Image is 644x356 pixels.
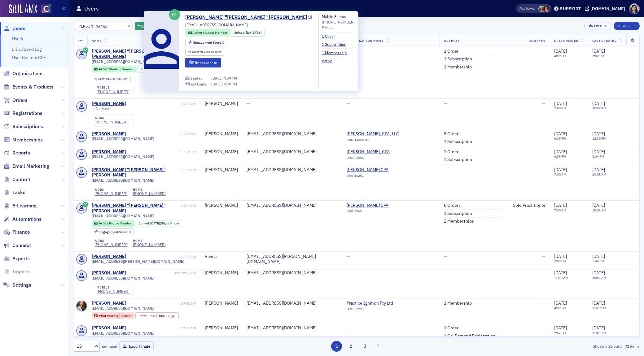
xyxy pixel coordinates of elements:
[92,270,126,276] a: [PERSON_NAME]
[554,54,566,58] time: 4:59 PM
[92,38,102,43] span: Name
[554,172,566,176] time: 7:00 AM
[584,22,611,30] button: Export
[542,149,545,154] span: —
[135,312,179,319] div: From: 2022-07-05 00:00:00
[554,136,566,141] time: 6:39 PM
[542,101,545,106] span: —
[3,202,37,209] a: E-Learning
[592,270,605,276] span: [DATE]
[554,331,566,335] time: 7:52 PM
[92,203,180,214] a: [PERSON_NAME] "[PERSON_NAME]" [PERSON_NAME]
[529,38,545,43] span: Job Type
[98,77,128,81] div: End User
[12,97,28,104] span: Orders
[205,301,238,306] div: [PERSON_NAME]
[97,86,129,89] div: mobile
[94,239,127,243] div: work
[185,39,227,46] div: Engagement Score: 0
[192,30,203,35] span: Active
[246,30,262,35] div: (5d)
[127,150,196,154] div: USR-21591
[141,23,158,29] span: Add Filter
[444,101,447,106] span: —
[127,326,196,330] div: USR-30639
[150,221,160,225] span: [DATE]
[99,67,109,71] span: Active
[109,67,134,71] span: Student Member
[3,150,30,156] a: Reports
[554,208,566,212] time: 7:00 AM
[12,46,42,52] a: Email Send Log
[12,84,54,90] span: Events & Products
[444,64,472,70] a: 1 Membership
[12,282,31,289] span: Settings
[554,276,568,280] time: 11:28 AM
[322,19,355,25] div: [PHONE_NUMBER]
[205,325,238,331] div: [PERSON_NAME]
[542,270,545,276] span: —
[99,230,129,234] span: Engagement Score :
[12,70,44,77] span: Organizations
[538,6,545,12] span: Cheryl Moss
[592,325,605,331] span: [DATE]
[92,325,126,331] a: [PERSON_NAME]
[347,270,350,276] span: —
[444,211,472,216] a: 1 Subscription
[542,131,545,137] span: —
[3,137,43,143] a: Memberships
[94,188,127,192] div: work
[592,167,605,172] span: [DATE]
[138,314,148,318] span: From :
[94,120,127,124] a: [PHONE_NUMBER]
[94,191,127,196] a: [PHONE_NUMBER]
[594,24,607,28] div: Export
[205,167,238,173] div: [PERSON_NAME]
[629,3,640,14] span: Profile
[133,242,166,247] a: [PHONE_NUMBER]
[205,131,238,137] div: [PERSON_NAME]
[322,33,340,39] a: 1 Order
[127,102,196,106] div: USR-6250
[3,123,43,130] a: Subscriptions
[84,5,99,12] h1: Users
[92,301,126,306] a: [PERSON_NAME]
[9,4,37,14] img: SailAMX
[135,22,160,30] button: AddFilter
[592,48,605,54] span: [DATE]
[159,314,169,318] span: [DATE]
[347,301,403,306] a: Practice Ignition Pty Ltd
[192,50,221,54] div: End User
[592,202,605,208] span: [DATE]
[3,229,30,236] a: Finance
[444,149,458,155] a: 1 Order
[92,254,126,259] div: [PERSON_NAME]
[247,149,338,155] div: [EMAIL_ADDRESS][DOMAIN_NAME]
[542,48,545,54] span: —
[97,289,129,294] div: [PHONE_NUMBER]
[444,203,461,208] a: 8 Orders
[99,314,107,318] span: Prior
[455,343,640,349] div: Showing out of items
[92,220,135,227] div: Active: Active: Fellow Member
[247,301,338,306] div: [EMAIL_ADDRESS][DOMAIN_NAME]
[592,38,616,43] span: Last Updated
[554,259,566,263] time: 2:08 PM
[133,191,166,196] a: [PHONE_NUMBER]
[92,331,154,336] span: [EMAIL_ADDRESS][DOMAIN_NAME]
[444,131,461,137] a: 8 Orders
[42,4,51,14] img: SailAMX
[592,154,604,158] time: 5:44 PM
[554,48,567,54] span: [DATE]
[231,29,265,37] div: Joined: 2025-09-19 00:00:00
[542,300,545,306] span: —
[92,131,126,137] div: [PERSON_NAME]
[331,341,342,352] button: 1
[322,41,351,47] a: 1 Subscription
[247,270,338,276] div: [EMAIL_ADDRESS][DOMAIN_NAME]
[3,176,30,183] a: Content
